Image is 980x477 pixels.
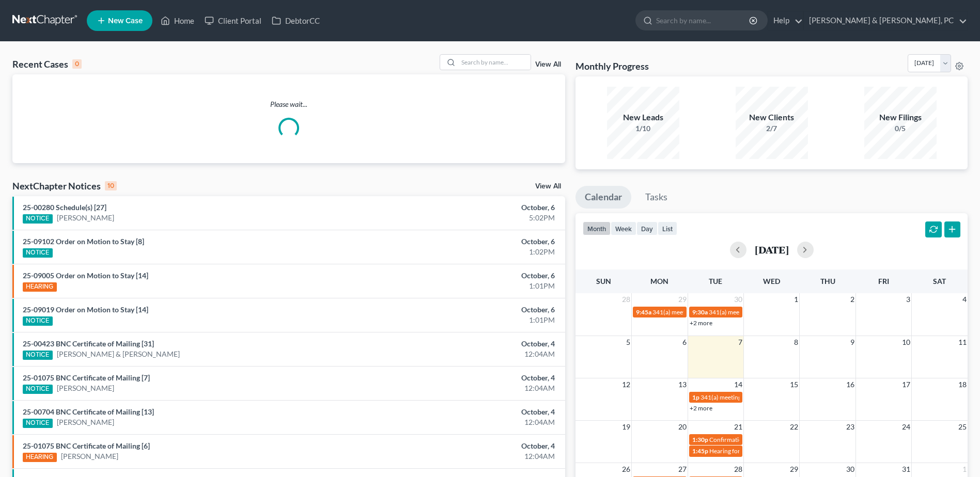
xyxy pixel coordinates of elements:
[108,17,143,25] span: New Case
[23,407,154,416] a: 25-00704 BNC Certificate of Mailing [13]
[636,308,651,316] span: 9:45a
[384,213,555,223] div: 5:02PM
[652,308,752,316] span: 341(a) meeting for [PERSON_NAME]
[621,463,631,475] span: 26
[625,336,631,348] span: 5
[878,277,889,285] span: Fri
[23,237,144,246] a: 25-09102 Order on Motion to Stay [8]
[733,421,743,433] span: 21
[789,421,799,433] span: 22
[957,378,968,391] span: 18
[658,221,677,235] button: list
[384,247,555,257] div: 1:02PM
[384,315,555,325] div: 1:01PM
[596,277,611,285] span: Sun
[535,183,561,190] a: View All
[864,123,937,134] div: 0/5
[845,463,855,475] span: 30
[681,336,688,348] span: 6
[384,349,555,359] div: 12:04AM
[736,123,808,134] div: 2/7
[845,421,855,433] span: 23
[650,277,668,285] span: Mon
[901,421,911,433] span: 24
[733,463,743,475] span: 28
[820,277,835,285] span: Thu
[57,349,180,359] a: [PERSON_NAME] & [PERSON_NAME]
[57,383,114,393] a: [PERSON_NAME]
[701,393,800,401] span: 341(a) meeting for [PERSON_NAME]
[864,112,937,123] div: New Filings
[901,336,911,348] span: 10
[23,305,148,314] a: 25-09019 Order on Motion to Stay [14]
[849,336,855,348] span: 9
[23,316,53,326] div: NOTICE
[23,351,53,360] div: NOTICE
[23,373,150,382] a: 25-01075 BNC Certificate of Mailing [7]
[57,213,114,223] a: [PERSON_NAME]
[384,373,555,383] div: October, 4
[155,11,199,30] a: Home
[692,308,708,316] span: 9:30a
[789,463,799,475] span: 29
[789,378,799,391] span: 15
[957,421,968,433] span: 25
[677,421,688,433] span: 20
[905,293,911,306] span: 3
[23,282,57,292] div: HEARING
[804,11,967,30] a: [PERSON_NAME] & [PERSON_NAME], PC
[793,293,799,306] span: 1
[692,447,708,455] span: 1:45p
[384,281,555,291] div: 1:01PM
[72,59,82,69] div: 0
[768,11,803,30] a: Help
[458,55,531,70] input: Search by name...
[607,112,679,123] div: New Leads
[957,336,968,348] span: 11
[23,203,106,212] a: 25-00280 Schedule(s) [27]
[384,383,555,393] div: 12:04AM
[12,99,565,109] p: Please wait...
[933,277,946,285] span: Sat
[384,441,555,451] div: October, 4
[901,378,911,391] span: 17
[384,417,555,427] div: 12:04AM
[901,463,911,475] span: 31
[23,419,53,428] div: NOTICE
[583,221,611,235] button: month
[692,436,708,443] span: 1:30p
[384,407,555,417] div: October, 4
[621,293,631,306] span: 28
[23,248,53,258] div: NOTICE
[621,378,631,391] span: 12
[384,271,555,281] div: October, 6
[105,181,117,190] div: 10
[621,421,631,433] span: 19
[535,61,561,68] a: View All
[733,378,743,391] span: 14
[690,404,712,412] a: +2 more
[575,60,649,72] h3: Monthly Progress
[656,11,751,30] input: Search by name...
[961,293,968,306] span: 4
[384,305,555,315] div: October, 6
[23,441,150,450] a: 25-01075 BNC Certificate of Mailing [6]
[737,336,743,348] span: 7
[384,202,555,213] div: October, 6
[849,293,855,306] span: 2
[611,221,636,235] button: week
[384,451,555,462] div: 12:04AM
[690,319,712,327] a: +2 more
[733,293,743,306] span: 30
[709,436,827,443] span: Confirmation hearing for [PERSON_NAME]
[677,293,688,306] span: 29
[709,447,790,455] span: Hearing for [PERSON_NAME]
[23,339,154,348] a: 25-00423 BNC Certificate of Mailing [31]
[23,453,57,462] div: HEARING
[793,336,799,348] span: 8
[692,393,699,401] span: 1p
[23,214,53,224] div: NOTICE
[755,244,789,255] h2: [DATE]
[199,11,267,30] a: Client Portal
[575,186,631,209] a: Calendar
